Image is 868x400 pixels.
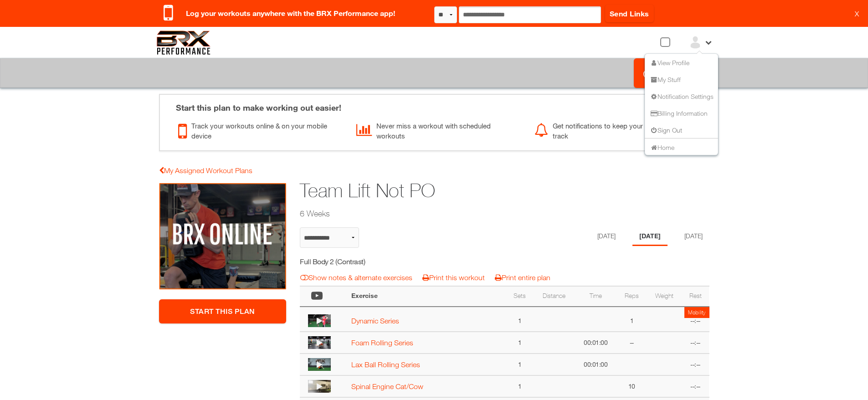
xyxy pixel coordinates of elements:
[308,314,331,327] img: thumbnail.png
[506,307,534,332] td: 1
[159,183,287,290] img: Team Lift Not PO
[617,375,647,397] td: 10
[157,31,211,55] img: 6f7da32581c89ca25d665dc3aae533e4f14fe3ef_original.svg
[682,375,709,397] td: --:--
[308,380,331,393] img: thumbnail.png
[351,317,399,325] a: Dynamic Series
[308,358,331,371] img: thumbnail.png
[351,382,423,390] a: Spinal Engine Cat/Cow
[605,5,654,22] a: Send Links
[575,286,616,307] th: Time
[649,126,682,133] a: Sign Out
[617,332,647,354] td: --
[347,286,506,307] th: Exercise
[649,109,708,117] a: Billing Information
[855,9,859,18] a: X
[647,286,682,307] th: Weight
[575,354,616,375] td: 00:01:00
[678,227,709,246] li: Day 3
[688,36,702,49] img: ex-default-user.svg
[506,286,534,307] th: Sets
[534,286,575,307] th: Distance
[308,336,331,349] img: thumbnail.png
[300,208,639,219] h2: 6 Weeks
[591,227,622,246] li: Day 1
[178,118,343,141] div: Track your workouts online & on your mobile device
[300,177,639,204] h1: Team Lift Not PO
[617,286,647,307] th: Reps
[682,286,709,307] th: Rest
[684,307,709,318] td: Mobility
[682,354,709,375] td: --:--
[300,256,462,267] h5: Full Body 2 (Contrast)
[159,166,252,174] a: My Assigned Workout Plans
[422,273,485,282] a: Print this workout
[617,307,647,332] td: 1
[649,143,674,151] a: Home
[575,332,616,354] td: 00:01:00
[649,92,714,100] a: Notification Settings
[682,332,709,354] td: --:--
[649,75,681,83] a: My Stuff
[300,273,412,282] a: Show notes & alternate exercises
[534,118,699,141] div: Get notifications to keep your workouts on track
[167,95,702,114] div: Start this plan to make working out easier!
[495,273,550,282] a: Print entire plan
[632,227,668,246] li: Day 2
[506,354,534,375] td: 1
[351,338,413,347] a: Foam Rolling Series
[506,332,534,354] td: 1
[682,307,709,332] td: --:--
[634,58,712,88] a: Log Workout
[649,58,689,66] a: View Profile
[506,375,534,397] td: 1
[351,360,420,369] a: Lax Ball Rolling Series
[159,299,287,323] a: Start This Plan
[356,118,521,141] div: Never miss a workout with scheduled workouts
